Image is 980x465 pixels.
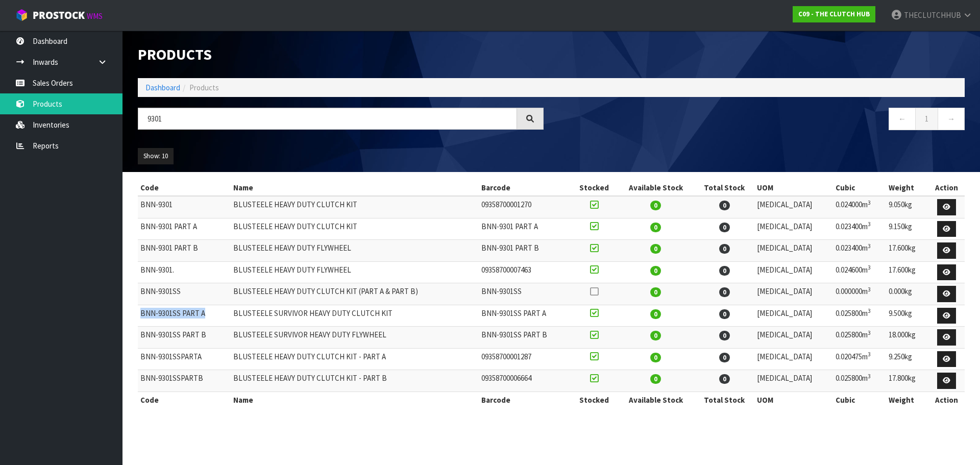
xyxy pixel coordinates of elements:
td: 17.800kg [886,370,928,392]
sup: 3 [868,199,871,206]
h1: Products [138,46,544,63]
th: Name [231,180,479,196]
td: 0.024000m [833,196,886,218]
span: ProStock [33,9,85,22]
a: ← [889,108,916,130]
td: 9.150kg [886,218,928,240]
sup: 3 [868,351,871,358]
td: 17.600kg [886,261,928,283]
td: BLUSTEELE SURVIVOR HEAVY DUTY CLUTCH KIT [231,305,479,327]
sup: 3 [868,242,871,250]
td: 09358700001270 [479,196,572,218]
td: 0.024600m [833,261,886,283]
td: BNN-9301 PART A [138,218,231,240]
th: Barcode [479,180,572,196]
span: 0 [650,201,661,210]
span: 0 [719,287,730,297]
td: 09358700007463 [479,261,572,283]
sup: 3 [868,221,871,228]
td: BLUSTEELE HEAVY DUTY CLUTCH KIT [231,196,479,218]
td: BLUSTEELE SURVIVOR HEAVY DUTY FLYWHEEL [231,327,479,349]
small: WMS [87,11,103,21]
td: BLUSTEELE HEAVY DUTY FLYWHEEL [231,261,479,283]
th: Stocked [572,391,617,408]
th: UOM [754,391,833,408]
input: Search products [138,108,517,130]
td: BNN-9301. [138,261,231,283]
th: Weight [886,391,928,408]
td: BNN-9301 PART B [138,240,231,262]
td: [MEDICAL_DATA] [754,218,833,240]
td: BLUSTEELE HEAVY DUTY CLUTCH KIT (PART A & PART B) [231,283,479,305]
th: Code [138,180,231,196]
a: 1 [915,108,938,130]
td: [MEDICAL_DATA] [754,196,833,218]
span: 0 [719,309,730,319]
span: 0 [650,353,661,362]
th: Total Stock [694,180,754,196]
th: Code [138,391,231,408]
td: 0.000kg [886,283,928,305]
td: BNN-9301SS PART A [479,305,572,327]
span: 0 [719,374,730,384]
td: BNN-9301 PART B [479,240,572,262]
span: 0 [650,223,661,232]
span: 0 [650,309,661,319]
td: BLUSTEELE HEAVY DUTY CLUTCH KIT [231,218,479,240]
td: 0.025800m [833,327,886,349]
td: BNN-9301SS PART B [138,327,231,349]
a: → [938,108,965,130]
span: 0 [650,287,661,297]
td: 09358700006664 [479,370,572,392]
sup: 3 [868,307,871,314]
img: cube-alt.png [15,9,28,21]
span: THECLUTCHHUB [904,10,961,20]
th: Action [928,391,965,408]
td: BNN-9301 PART A [479,218,572,240]
td: BNN-9301SS PART A [138,305,231,327]
sup: 3 [868,286,871,293]
th: Weight [886,180,928,196]
sup: 3 [868,264,871,271]
td: [MEDICAL_DATA] [754,305,833,327]
td: 0.000000m [833,283,886,305]
sup: 3 [868,373,871,380]
td: 9.050kg [886,196,928,218]
sup: 3 [868,329,871,336]
td: BNN-9301SS [479,283,572,305]
td: BNN-9301SSPARTB [138,370,231,392]
span: 0 [650,331,661,340]
td: 0.020475m [833,348,886,370]
td: [MEDICAL_DATA] [754,283,833,305]
th: Cubic [833,180,886,196]
strong: C09 - THE CLUTCH HUB [798,10,870,18]
span: 0 [650,266,661,276]
td: BNN-9301 [138,196,231,218]
th: UOM [754,180,833,196]
td: BLUSTEELE HEAVY DUTY CLUTCH KIT - PART B [231,370,479,392]
td: 0.023400m [833,240,886,262]
span: 0 [719,244,730,254]
span: 0 [719,223,730,232]
button: Show: 10 [138,148,174,164]
td: BLUSTEELE HEAVY DUTY FLYWHEEL [231,240,479,262]
span: 0 [719,353,730,362]
th: Action [928,180,965,196]
td: [MEDICAL_DATA] [754,327,833,349]
th: Cubic [833,391,886,408]
span: 0 [719,266,730,276]
span: 0 [719,201,730,210]
td: 18.000kg [886,327,928,349]
th: Name [231,391,479,408]
span: 0 [650,374,661,384]
td: 9.500kg [886,305,928,327]
td: [MEDICAL_DATA] [754,370,833,392]
a: Dashboard [145,83,180,92]
td: 0.025800m [833,370,886,392]
td: 09358700001287 [479,348,572,370]
nav: Page navigation [559,108,965,133]
td: [MEDICAL_DATA] [754,261,833,283]
span: Products [189,83,219,92]
td: 0.023400m [833,218,886,240]
td: BNN-9301SS [138,283,231,305]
